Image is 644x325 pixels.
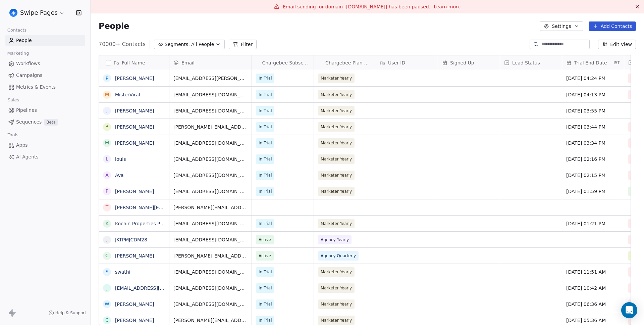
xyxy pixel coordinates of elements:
[122,59,145,66] span: Full Name
[173,172,248,179] span: [EMAIL_ADDRESS][DOMAIN_NAME]
[259,107,272,114] span: In Trial
[566,91,620,98] span: [DATE] 04:13 PM
[16,107,37,114] span: Pipelines
[16,119,42,126] span: Sequences
[99,40,146,48] span: 70000+ Contacts
[259,317,272,324] span: In Trial
[115,301,154,307] a: [PERSON_NAME]
[173,317,248,324] span: [PERSON_NAME][EMAIL_ADDRESS][DOMAIN_NAME]
[106,236,108,243] div: J
[259,124,272,130] span: In Trial
[252,55,314,70] div: ChargebeeChargebee Subscription Status
[115,124,154,130] a: [PERSON_NAME]
[115,173,124,178] a: Ava
[173,220,248,227] span: [EMAIL_ADDRESS][DOMAIN_NAME]
[388,59,405,66] span: User ID
[115,156,126,162] a: louis
[512,59,540,66] span: Lead Status
[16,142,28,149] span: Apps
[105,220,108,227] div: K
[314,55,376,70] div: ChargebeeChargebee Plan Name
[106,268,109,275] div: s
[115,92,140,97] a: MisterViral
[9,9,17,17] img: user_01J93QE9VH11XXZQZDP4TWZEES.jpg
[106,284,108,291] div: j
[321,269,352,275] span: Marketer Yearly
[173,140,248,146] span: [EMAIL_ADDRESS][DOMAIN_NAME]
[613,60,620,65] span: IST
[566,301,620,308] span: [DATE] 06:36 AM
[574,59,607,66] span: Trial End Date
[321,172,352,179] span: Marketer Yearly
[259,269,272,275] span: In Trial
[321,75,352,82] span: Marketer Yearly
[562,55,624,70] div: Trial End DateIST
[49,310,86,316] a: Help & Support
[115,108,154,113] a: [PERSON_NAME]
[115,253,154,259] a: [PERSON_NAME]
[321,107,352,114] span: Marketer Yearly
[259,188,272,195] span: In Trial
[259,301,272,308] span: In Trial
[181,59,195,66] span: Email
[44,119,58,126] span: Beta
[115,76,154,81] a: [PERSON_NAME]
[321,220,352,227] span: Marketer Yearly
[5,58,85,69] a: Workflows
[321,124,352,130] span: Marketer Yearly
[566,172,620,179] span: [DATE] 02:15 PM
[259,91,272,98] span: In Trial
[106,204,109,211] div: t
[105,317,109,324] div: C
[5,105,85,116] a: Pipelines
[173,204,248,211] span: [PERSON_NAME][EMAIL_ADDRESS][DOMAIN_NAME]
[173,124,248,130] span: [PERSON_NAME][EMAIL_ADDRESS][PERSON_NAME][DOMAIN_NAME]
[105,300,109,308] div: W
[99,21,129,31] span: People
[106,155,108,162] div: l
[115,140,154,146] a: [PERSON_NAME]
[5,130,21,140] span: Tools
[16,153,39,160] span: AI Agents
[173,285,248,291] span: [EMAIL_ADDRESS][DOMAIN_NAME]
[321,91,352,98] span: Marketer Yearly
[566,188,620,195] span: [DATE] 01:59 PM
[173,301,248,308] span: [EMAIL_ADDRESS][DOMAIN_NAME]
[173,91,248,98] span: [EMAIL_ADDRESS][DOMAIN_NAME]
[321,156,352,162] span: Marketer Yearly
[115,269,130,275] a: swathi
[173,188,248,195] span: [EMAIL_ADDRESS][DOMAIN_NAME]
[566,269,620,275] span: [DATE] 11:51 AM
[115,318,154,323] a: [PERSON_NAME]
[5,95,22,105] span: Sales
[321,317,352,324] span: Marketer Yearly
[566,124,620,130] span: [DATE] 03:44 PM
[115,221,174,226] a: Kochin Properties Pvt Ltd
[4,25,30,35] span: Contacts
[321,285,352,291] span: Marketer Yearly
[566,107,620,114] span: [DATE] 03:55 PM
[4,48,32,58] span: Marketing
[321,188,352,195] span: Marketer Yearly
[621,302,637,318] div: Open Intercom Messenger
[106,75,108,82] div: P
[325,59,372,66] span: Chargebee Plan Name
[5,151,85,162] a: AI Agents
[321,140,352,146] span: Marketer Yearly
[259,140,272,146] span: In Trial
[106,188,108,195] div: P
[259,252,271,259] span: Active
[259,220,272,227] span: In Trial
[105,91,109,98] div: M
[566,220,620,227] span: [DATE] 01:21 PM
[598,40,636,49] button: Edit View
[106,107,108,114] div: J
[262,59,310,66] span: Chargebee Subscription Status
[115,237,147,242] a: JKTPMJCDM28
[173,107,248,114] span: [EMAIL_ADDRESS][DOMAIN_NAME]
[173,252,248,259] span: [PERSON_NAME][EMAIL_ADDRESS][PERSON_NAME][DOMAIN_NAME]
[16,72,42,79] span: Campaigns
[105,172,109,179] div: A
[5,70,85,81] a: Campaigns
[173,236,248,243] span: [EMAIL_ADDRESS][DOMAIN_NAME]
